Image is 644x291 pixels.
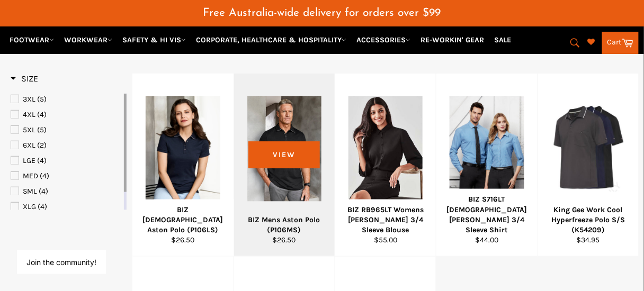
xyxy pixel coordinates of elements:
a: SAFETY & HI VIS [118,31,190,49]
a: BIZ Ladies Aston Polo (P106LS)BIZ [DEMOGRAPHIC_DATA] Aston Polo (P106LS)$26.50 [132,74,233,257]
span: (5) [37,125,47,134]
span: SML [23,187,37,196]
div: BIZ S716LT [DEMOGRAPHIC_DATA] [PERSON_NAME] 3/4 Sleeve Shirt [443,194,531,235]
span: 3XL [23,95,35,104]
a: 6XL [11,140,122,151]
h3: Size [11,74,38,84]
a: BIZ RB965LT Womens Lucy 3/4 Sleeve BlouseBIZ RB965LT Womens [PERSON_NAME] 3/4 Sleeve Blouse$55.00 [335,74,436,257]
a: SALE [490,31,516,49]
span: (5) [37,95,47,104]
span: 4XL [23,110,35,119]
a: BIZ S716LT Ladies Ellison 3/4 Sleeve ShirtBIZ S716LT [DEMOGRAPHIC_DATA] [PERSON_NAME] 3/4 Sleeve ... [436,74,537,257]
span: Free Australia-wide delivery for orders over $99 [203,7,441,19]
a: LGE [11,155,122,167]
div: King Gee Work Cool Hyperfreeze Polo S/S (K54209) [544,205,632,235]
a: 5XL [11,124,122,136]
span: (4) [39,187,48,196]
div: BIZ [DEMOGRAPHIC_DATA] Aston Polo (P106LS) [139,205,227,235]
div: BIZ Mens Aston Polo (P106MS) [240,215,328,235]
button: Join the community! [26,258,96,267]
a: FOOTWEAR [5,31,58,49]
span: MED [23,171,38,180]
a: BIZ Mens Aston Polo (P106MS)BIZ Mens Aston Polo (P106MS)$26.50View [234,74,335,257]
a: 4XL [11,109,122,121]
span: (2) [37,141,47,150]
a: RE-WORKIN' GEAR [416,31,488,49]
span: LGE [23,156,35,165]
a: XLG [11,201,122,213]
span: 6XL [23,141,35,150]
span: (4) [37,110,47,119]
span: Size [11,74,38,84]
span: (4) [40,171,49,180]
a: WORKWEAR [60,31,117,49]
span: (4) [37,156,47,165]
span: XLG [23,202,36,211]
span: 5XL [23,125,35,134]
a: 3XL [11,94,122,105]
a: ACCESSORIES [352,31,415,49]
span: (4) [38,202,47,211]
a: SML [11,186,122,197]
a: King Gee Work Cool Hyperfreeze Polo S/S (K54209)King Gee Work Cool Hyperfreeze Polo S/S (K54209)$... [538,74,639,257]
div: BIZ RB965LT Womens [PERSON_NAME] 3/4 Sleeve Blouse [342,205,429,235]
a: CORPORATE, HEALTHCARE & HOSPITALITY [192,31,351,49]
a: Cart [602,32,639,54]
a: MED [11,170,122,182]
